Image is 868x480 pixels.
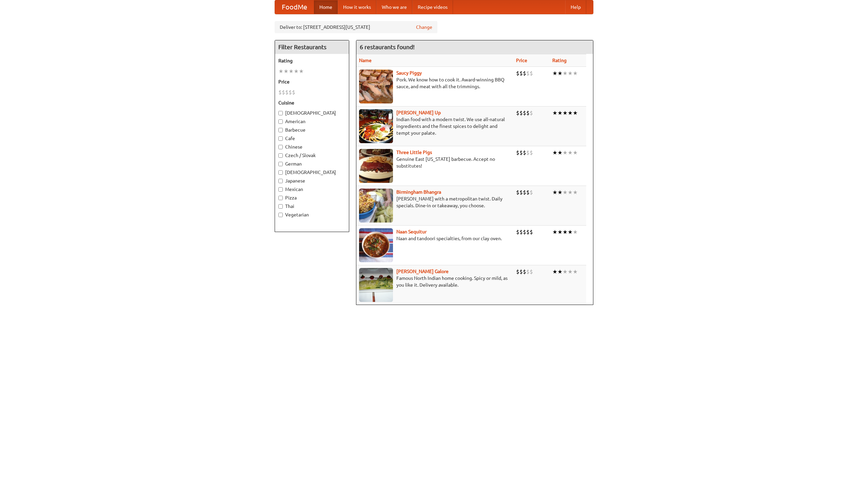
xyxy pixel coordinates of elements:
[359,195,511,209] p: [PERSON_NAME] with a metropolitan twist. Daily specials. Dine-in or takeaway, you choose.
[294,68,299,75] li: ★
[278,211,346,218] label: Vegetarian
[523,189,526,196] li: $
[359,70,393,103] img: saucy.jpg
[568,189,573,196] li: ★
[278,99,346,106] h5: Cuisine
[552,189,557,196] li: ★
[552,268,557,275] li: ★
[573,70,578,77] li: ★
[359,268,393,302] img: currygalore.jpg
[278,110,346,116] label: [DEMOGRAPHIC_DATA]
[278,170,283,175] input: [DEMOGRAPHIC_DATA]
[519,109,523,117] li: $
[275,0,314,14] a: FoodMe
[278,68,283,75] li: ★
[557,228,563,236] li: ★
[289,89,292,96] li: $
[526,228,530,236] li: $
[278,57,346,64] h5: Rating
[523,268,526,275] li: $
[278,204,283,209] input: Thai
[516,189,519,196] li: $
[563,268,568,275] li: ★
[278,169,346,176] label: [DEMOGRAPHIC_DATA]
[526,149,530,156] li: $
[552,58,567,63] a: Rating
[523,70,526,77] li: $
[278,153,283,158] input: Czech / Slovak
[416,24,432,31] a: Change
[359,189,393,223] img: bhangra.jpg
[359,109,393,143] img: curryup.jpg
[299,68,304,75] li: ★
[278,203,346,210] label: Thai
[557,268,563,275] li: ★
[278,194,346,201] label: Pizza
[530,109,533,117] li: $
[278,179,283,183] input: Japanese
[278,111,283,115] input: [DEMOGRAPHIC_DATA]
[523,149,526,156] li: $
[526,189,530,196] li: $
[283,68,289,75] li: ★
[519,268,523,275] li: $
[278,196,283,200] input: Pizza
[396,110,441,115] a: [PERSON_NAME] Up
[282,89,285,96] li: $
[359,116,511,136] p: Indian food with a modern twist. We use all-natural ingredients and the finest spices to delight ...
[278,187,283,192] input: Mexican
[314,0,338,14] a: Home
[278,119,283,124] input: American
[519,189,523,196] li: $
[552,228,557,236] li: ★
[526,70,530,77] li: $
[573,228,578,236] li: ★
[278,128,283,132] input: Barbecue
[376,0,412,14] a: Who we are
[516,70,519,77] li: $
[530,70,533,77] li: $
[396,269,449,274] b: [PERSON_NAME] Galore
[516,228,519,236] li: $
[526,268,530,275] li: $
[278,186,346,193] label: Mexican
[278,89,282,96] li: $
[557,189,563,196] li: ★
[565,0,586,14] a: Help
[278,135,346,142] label: Cafe
[568,149,573,156] li: ★
[573,149,578,156] li: ★
[519,70,523,77] li: $
[278,152,346,159] label: Czech / Slovak
[396,229,427,234] a: Naan Sequitur
[568,268,573,275] li: ★
[557,109,563,117] li: ★
[552,70,557,77] li: ★
[563,149,568,156] li: ★
[396,189,441,195] a: Birmingham Bhangra
[360,44,415,50] ng-pluralize: 6 restaurants found!
[285,89,289,96] li: $
[519,228,523,236] li: $
[530,189,533,196] li: $
[359,235,511,242] p: Naan and tandoori specialties, from our clay oven.
[359,58,372,63] a: Name
[526,109,530,117] li: $
[275,40,349,54] h4: Filter Restaurants
[396,70,422,76] a: Saucy Piggy
[516,149,519,156] li: $
[278,143,346,150] label: Chinese
[359,149,393,183] img: littlepigs.jpg
[568,228,573,236] li: ★
[338,0,376,14] a: How it works
[568,70,573,77] li: ★
[557,149,563,156] li: ★
[530,268,533,275] li: $
[563,109,568,117] li: ★
[516,109,519,117] li: $
[289,68,294,75] li: ★
[396,150,432,155] b: Three Little Pigs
